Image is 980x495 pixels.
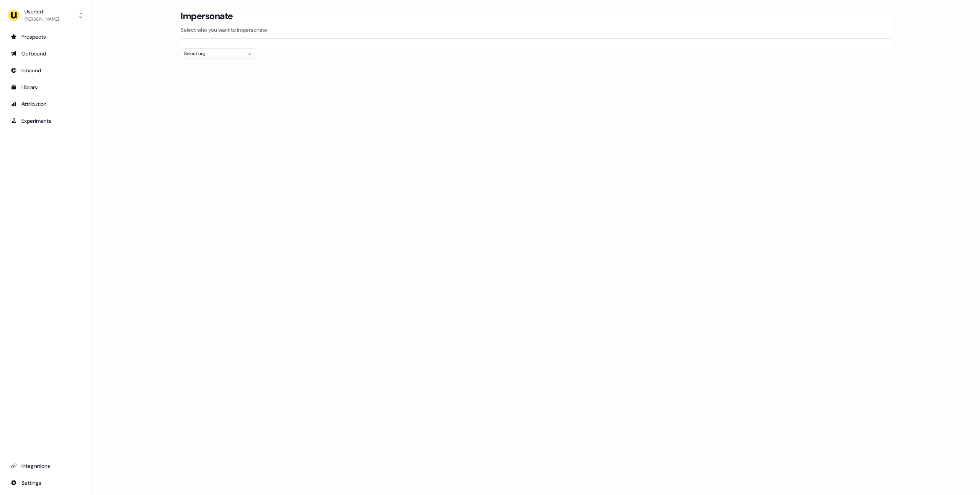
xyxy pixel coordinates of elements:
[6,477,85,489] a: Go to integrations
[6,115,85,127] a: Go to experiments
[24,15,59,23] div: [PERSON_NAME]
[11,100,81,108] div: Attribution
[6,98,85,110] a: Go to attribution
[11,479,81,487] div: Settings
[181,26,891,34] p: Select who you want to impersonate
[11,83,81,91] div: Library
[24,8,59,15] div: Userled
[6,6,85,24] button: Userled[PERSON_NAME]
[11,117,81,125] div: Experiments
[11,33,81,41] div: Prospects
[181,48,257,59] button: Select org
[6,64,85,77] a: Go to Inbound
[6,460,85,472] a: Go to integrations
[184,50,242,57] div: Select org
[181,10,233,22] h3: Impersonate
[6,31,85,43] a: Go to prospects
[6,81,85,93] a: Go to templates
[11,50,81,57] div: Outbound
[11,67,81,74] div: Inbound
[6,47,85,60] a: Go to outbound experience
[11,462,81,470] div: Integrations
